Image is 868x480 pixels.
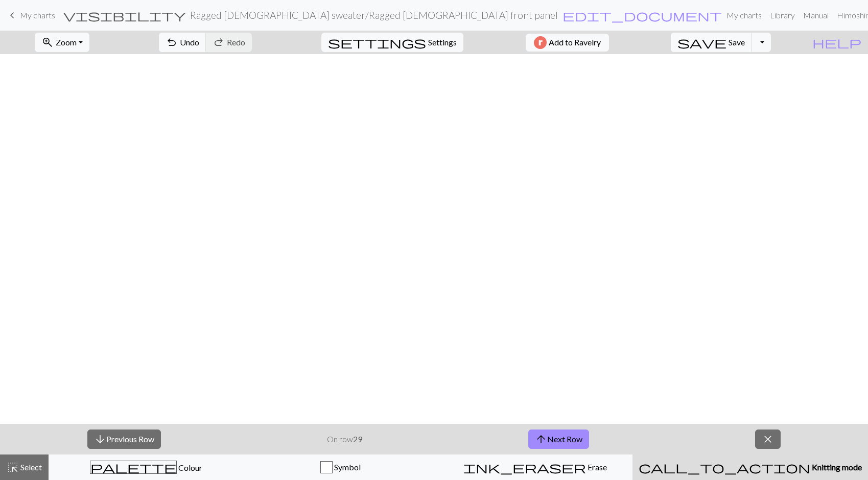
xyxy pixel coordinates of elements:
span: close [762,432,774,446]
span: Knitting mode [810,462,862,472]
span: zoom_in [41,35,54,49]
button: Save [671,33,752,52]
span: Symbol [333,462,361,472]
button: Next Row [528,430,589,449]
button: Knitting mode [632,454,868,480]
span: Undo [180,37,199,47]
span: Zoom [56,37,77,47]
span: undo [166,35,178,49]
button: Colour [49,454,243,480]
span: arrow_downward [94,432,106,446]
span: Settings [428,36,457,48]
strong: 29 [353,434,362,444]
a: Library [766,5,799,26]
span: visibility [63,8,186,22]
span: palette [90,460,176,474]
span: arrow_upward [535,432,547,446]
span: keyboard_arrow_left [6,8,18,22]
a: My charts [6,7,55,24]
span: Erase [586,462,607,472]
span: edit_document [562,8,722,22]
a: My charts [722,5,766,26]
span: call_to_action [639,460,810,474]
span: highlight_alt [7,460,19,474]
button: Undo [159,33,206,52]
span: Add to Ravelry [549,36,601,49]
span: save [677,35,726,49]
span: My charts [20,10,55,20]
h2: Ragged [DEMOGRAPHIC_DATA] sweater / Ragged [DEMOGRAPHIC_DATA] front panel [190,9,558,21]
i: Settings [328,36,426,48]
a: Manual [799,5,833,26]
span: Save [729,37,745,47]
span: settings [328,35,426,49]
img: Ravelry [534,36,547,49]
button: Symbol [243,454,438,480]
button: Add to Ravelry [526,34,609,52]
span: ink_eraser [463,460,586,474]
span: Colour [177,463,202,472]
p: On row [327,433,362,445]
button: Erase [438,454,632,480]
span: Select [19,462,42,472]
button: SettingsSettings [321,33,463,52]
span: help [812,35,861,49]
button: Zoom [35,33,89,52]
button: Previous Row [87,430,161,449]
